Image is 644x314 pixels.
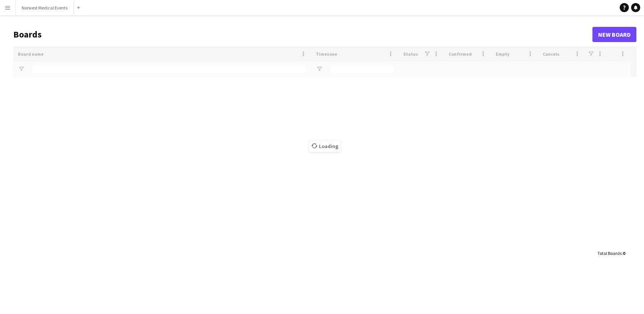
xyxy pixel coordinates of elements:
button: Norwest Medical Events [16,0,74,15]
a: New Board [592,27,636,42]
div: : [597,246,625,261]
h1: Boards [13,29,592,40]
span: Loading [309,141,341,152]
span: 0 [623,250,625,256]
span: Total Boards [597,250,622,256]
